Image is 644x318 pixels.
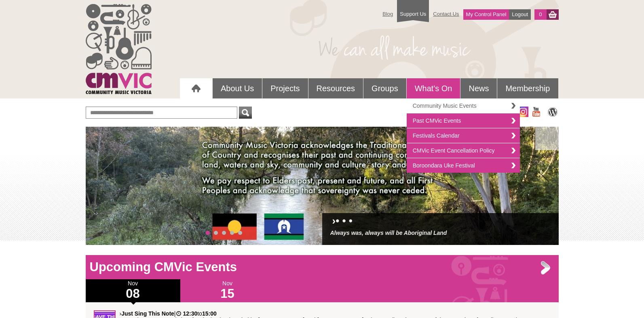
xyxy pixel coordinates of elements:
a: Groups [363,78,406,98]
a: Logout [509,9,531,20]
a: Membership [497,78,558,98]
h2: › [330,217,551,229]
a: News [460,78,497,98]
a: Resources [308,78,363,98]
a: About Us [213,78,262,98]
a: Community Music Events [407,98,520,113]
img: cmvic_logo.png [86,4,152,94]
a: Projects [262,78,308,98]
a: Contact Us [429,7,463,21]
strong: 15:00 [202,310,217,317]
img: CMVic Blog [547,107,559,117]
a: Boroondara Uke Festival [407,158,520,173]
strong: 12:30 [183,310,197,317]
a: Always was, always will be Aboriginal Land [330,230,447,236]
a: 0 [534,9,546,20]
h1: 15 [180,287,275,300]
a: • • • [336,215,353,227]
a: My Control Panel [463,9,509,20]
a: Festivals Calendar [407,128,520,143]
a: Past CMVic Events [407,113,520,128]
div: Nov [86,279,180,302]
a: What's On [407,78,460,98]
h1: Upcoming CMVic Events [86,259,559,275]
h1: 08 [86,287,180,300]
div: Nov [180,279,275,302]
img: icon-instagram.png [518,107,528,117]
a: CMVic Event Cancellation Policy [407,143,520,158]
strong: Just Sing This Note [121,310,174,317]
a: Blog [378,7,397,21]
